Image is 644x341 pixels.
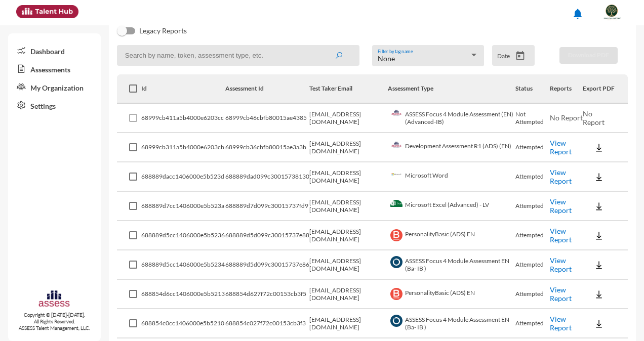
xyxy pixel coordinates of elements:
td: [EMAIL_ADDRESS][DOMAIN_NAME] [309,104,388,133]
td: 688889dad099c30015738130 [225,162,309,192]
span: Download PDF [568,51,609,59]
a: View Report [550,285,572,303]
td: ASSESS Focus 4 Module Assessment EN (Ba- IB ) [388,250,515,280]
td: 688854d627f72c00153cb3f5 [225,280,309,309]
td: Development Assessment R1 (ADS) (EN) [388,133,515,162]
td: 688854d6cc1406000e5b5213 [141,280,225,309]
a: View Report [550,256,572,273]
td: 688854c027f72c00153cb3f3 [225,309,309,338]
td: ASSESS Focus 4 Module Assessment (EN) (Advanced-IB) [388,104,515,133]
a: My Organization [8,78,101,96]
td: 688889d7cc1406000e5b523a [141,192,225,221]
span: No Report [583,109,605,126]
td: [EMAIL_ADDRESS][DOMAIN_NAME] [309,309,388,338]
td: Attempted [515,192,550,221]
img: assesscompany-logo.png [38,289,70,310]
td: [EMAIL_ADDRESS][DOMAIN_NAME] [309,192,388,221]
td: [EMAIL_ADDRESS][DOMAIN_NAME] [309,162,388,192]
td: Microsoft Excel (Advanced) - LV [388,192,515,221]
span: No Report [550,113,583,122]
td: 688889dacc1406000e5b523d [141,162,225,192]
td: PersonalityBasic (ADS) EN [388,221,515,250]
td: Attempted [515,280,550,309]
a: Assessments [8,60,101,78]
th: Assessment Id [225,74,309,104]
td: Not Attempted [515,104,550,133]
a: View Report [550,139,572,156]
td: ASSESS Focus 4 Module Assessment EN (Ba- IB ) [388,309,515,338]
td: 688889d7d099c30015737fd9 [225,192,309,221]
td: Attempted [515,221,550,250]
td: [EMAIL_ADDRESS][DOMAIN_NAME] [309,250,388,280]
td: 688889d5d099c30015737e88 [225,221,309,250]
td: 688889d5d099c30015737e86 [225,250,309,280]
td: Attempted [515,162,550,192]
th: Export PDF [583,74,628,104]
td: [EMAIL_ADDRESS][DOMAIN_NAME] [309,280,388,309]
p: Copyright © [DATE]-[DATE]. All Rights Reserved. ASSESS Talent Management, LLC. [8,312,101,331]
td: 688889d5cc1406000e5b5234 [141,250,225,280]
mat-icon: notifications [572,8,584,20]
span: None [378,54,395,63]
td: Attempted [515,250,550,280]
th: Status [515,74,550,104]
th: Reports [550,74,583,104]
td: 68999cb46cbfb80015ae4385 [225,104,309,133]
td: 68999cb311a5b4000e6203cb [141,133,225,162]
td: 688854c0cc1406000e5b5210 [141,309,225,338]
a: Settings [8,96,101,114]
td: PersonalityBasic (ADS) EN [388,280,515,309]
button: Open calendar [511,51,529,61]
td: 68999cb36cbfb80015ae3a3b [225,133,309,162]
td: [EMAIL_ADDRESS][DOMAIN_NAME] [309,133,388,162]
td: 68999cb411a5b4000e6203cc [141,104,225,133]
a: View Report [550,197,572,215]
td: Attempted [515,133,550,162]
td: 688889d5cc1406000e5b5236 [141,221,225,250]
th: Id [141,74,225,104]
a: View Report [550,227,572,244]
th: Assessment Type [388,74,515,104]
td: Microsoft Word [388,162,515,192]
th: Test Taker Email [309,74,388,104]
a: View Report [550,168,572,185]
span: Legacy Reports [139,25,187,37]
a: Dashboard [8,41,101,60]
td: [EMAIL_ADDRESS][DOMAIN_NAME] [309,221,388,250]
button: Download PDF [559,47,618,64]
input: Search by name, token, assessment type, etc. [117,45,359,66]
a: View Report [550,315,572,332]
td: Attempted [515,309,550,338]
